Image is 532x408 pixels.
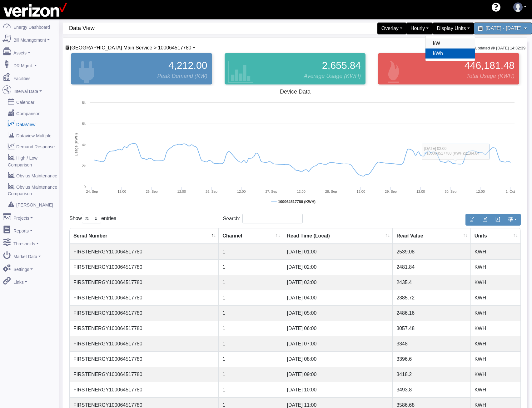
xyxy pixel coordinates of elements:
select: Showentries [82,214,101,223]
tspan: 24. Sep [86,190,98,193]
tspan: 27. Sep [265,190,277,193]
td: [DATE] 06:00 [283,321,393,336]
text: 12:00 [237,190,246,193]
td: 1 [219,336,283,351]
td: FIRSTENERGY100064517780 [70,336,219,351]
td: FIRSTENERGY100064517780 [70,290,219,305]
td: [DATE] 04:00 [283,290,393,305]
td: [DATE] 03:00 [283,275,393,290]
td: FIRSTENERGY100064517780 [70,351,219,367]
td: KWH [471,382,520,397]
th: Serial Number : activate to sort column descending [70,228,219,244]
button: Show/Hide Columns [504,214,521,226]
span: Average Usage (KWH) [304,72,361,80]
td: FIRSTENERGY100064517780 [70,259,219,275]
span: Device List [70,45,191,50]
td: KWH [471,367,520,382]
td: FIRSTENERGY100064517780 [70,244,219,259]
text: 6k [82,122,86,125]
tspan: 100064517780 (KWH) [278,200,316,204]
td: [DATE] 02:00 [283,259,393,275]
div: Display Units [425,36,475,61]
td: 2435.4 [393,275,470,290]
a: kW [425,38,475,48]
text: 2k [82,164,86,168]
th: Read Value : activate to sort column ascending [393,228,470,244]
text: 12:00 [357,190,365,193]
td: [DATE] 05:00 [283,305,393,321]
td: [DATE] 08:00 [283,351,393,367]
td: FIRSTENERGY100064517780 [70,305,219,321]
td: [DATE] 01:00 [283,244,393,259]
td: 1 [219,367,283,382]
th: Read Time (Local) : activate to sort column ascending [283,228,393,244]
tspan: 1. Oct [506,190,515,193]
text: 12:00 [297,190,306,193]
button: Copy to clipboard [465,214,479,226]
td: FIRSTENERGY100064517780 [70,275,219,290]
td: KWH [471,351,520,367]
div: Display Units [433,23,474,34]
tspan: 29. Sep [385,190,397,193]
td: 1 [219,275,283,290]
a: kWh [425,48,475,59]
td: [DATE] 10:00 [283,382,393,397]
td: FIRSTENERGY100064517780 [70,321,219,336]
td: 1 [219,259,283,275]
tspan: 30. Sep [445,190,456,193]
td: 3057.48 [393,321,470,336]
span: Total Usage (KWH) [466,72,515,80]
tspan: Device Data [280,89,311,95]
div: Overlay [377,23,406,34]
td: [DATE] 07:00 [283,336,393,351]
span: Peak Demand (KW) [157,72,207,80]
a: [GEOGRAPHIC_DATA] Main Service > 100064517780 [65,45,195,50]
td: 1 [219,244,283,259]
td: 1 [219,382,283,397]
button: Generate PDF [491,214,504,226]
td: 2486.16 [393,305,470,321]
text: 0 [84,185,86,189]
td: 2385.72 [393,290,470,305]
text: 12:00 [117,190,126,193]
button: Export to Excel [478,214,491,226]
div: Hourly [406,23,433,34]
td: KWH [471,290,520,305]
td: FIRSTENERGY100064517780 [70,382,219,397]
td: 2539.08 [393,244,470,259]
td: 1 [219,305,283,321]
span: 446,181.48 [465,58,515,73]
td: 1 [219,290,283,305]
img: user-3.svg [513,3,523,12]
td: KWH [471,336,520,351]
td: 1 [219,351,283,367]
td: 3396.6 [393,351,470,367]
span: 4,212.00 [168,58,207,73]
td: 3418.2 [393,367,470,382]
th: Units : activate to sort column ascending [471,228,520,244]
tspan: Usage (KWH) [74,133,78,156]
th: Channel : activate to sort column ascending [219,228,283,244]
td: 3348 [393,336,470,351]
td: KWH [471,259,520,275]
tspan: 26. Sep [206,190,217,193]
td: KWH [471,275,520,290]
td: KWH [471,321,520,336]
td: 2481.84 [393,259,470,275]
tspan: 28. Sep [325,190,337,193]
label: Search: [223,214,303,223]
text: 12:00 [416,190,425,193]
td: 1 [219,321,283,336]
label: Show entries [69,214,116,223]
span: [DATE] - [DATE] [486,26,522,31]
span: Data View [69,23,298,34]
td: KWH [471,244,520,259]
td: [DATE] 09:00 [283,367,393,382]
input: Search: [242,214,303,223]
text: 12:00 [476,190,485,193]
td: KWH [471,305,520,321]
small: Last Updated @ [DATE] 14:32:39 [466,46,525,50]
text: 12:00 [177,190,186,193]
td: FIRSTENERGY100064517780 [70,367,219,382]
text: 8k [82,101,86,105]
